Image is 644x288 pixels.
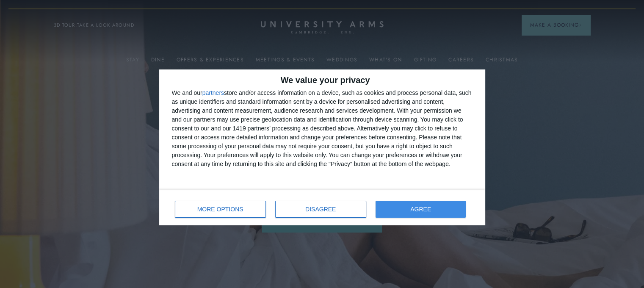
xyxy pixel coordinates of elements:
[410,206,431,212] span: AGREE
[305,206,336,212] span: DISAGREE
[172,76,473,84] h2: We value your privacy
[202,90,224,96] button: partners
[159,69,485,225] div: qc-cmp2-ui
[197,206,243,212] span: MORE OPTIONS
[376,201,466,218] button: AGREE
[172,89,473,169] div: We and our store and/or access information on a device, such as cookies and process personal data...
[175,201,266,218] button: MORE OPTIONS
[275,201,366,218] button: DISAGREE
